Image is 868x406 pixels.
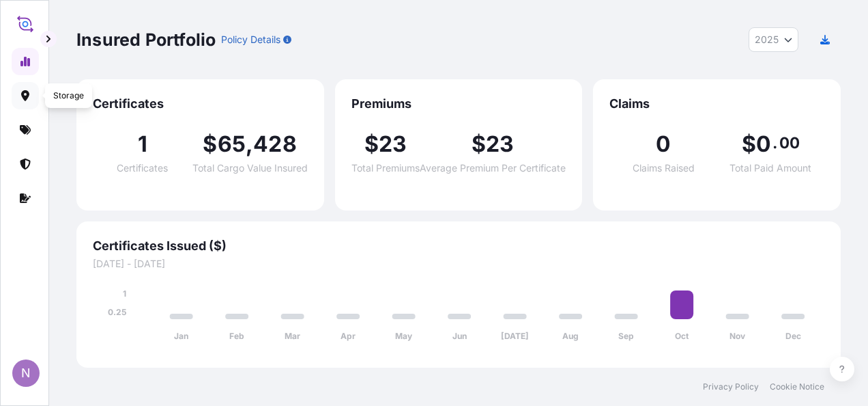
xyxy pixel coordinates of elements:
[341,331,356,341] tspan: Apr
[218,133,246,155] span: 65
[609,96,824,112] span: Claims
[675,331,689,341] tspan: Oct
[123,288,126,299] tspan: 1
[656,133,671,155] span: 0
[351,96,566,112] span: Premiums
[364,133,379,155] span: $
[785,331,801,341] tspan: Dec
[93,96,308,112] span: Certificates
[76,29,216,51] p: Insured Portfolio
[501,331,529,341] tspan: [DATE]
[203,133,217,155] span: $
[772,137,777,148] span: .
[395,331,413,341] tspan: May
[472,133,486,155] span: $
[21,366,31,380] span: N
[45,83,92,108] div: Storage
[703,381,759,392] a: Privacy Policy
[379,133,407,155] span: 23
[253,133,297,155] span: 428
[755,33,779,46] span: 2025
[486,133,514,155] span: 23
[192,163,308,173] span: Total Cargo Value Insured
[770,381,824,392] a: Cookie Notice
[229,331,244,341] tspan: Feb
[117,163,168,173] span: Certificates
[221,33,280,46] p: Policy Details
[729,331,746,341] tspan: Nov
[749,27,798,52] button: Year Selector
[729,163,811,173] span: Total Paid Amount
[742,133,756,155] span: $
[618,331,634,341] tspan: Sep
[93,257,824,271] span: [DATE] - [DATE]
[779,137,800,148] span: 00
[351,163,420,173] span: Total Premiums
[138,133,147,155] span: 1
[246,133,253,155] span: ,
[285,331,300,341] tspan: Mar
[420,163,566,173] span: Average Premium Per Certificate
[452,331,467,341] tspan: Jun
[633,163,695,173] span: Claims Raised
[108,307,126,317] tspan: 0.25
[562,331,579,341] tspan: Aug
[756,133,771,155] span: 0
[93,238,824,254] span: Certificates Issued ($)
[174,331,188,341] tspan: Jan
